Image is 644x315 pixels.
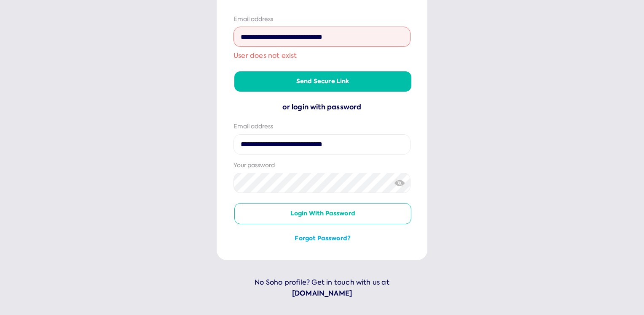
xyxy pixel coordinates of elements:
[233,50,411,61] span: User does not exist
[234,203,411,224] button: Login with password
[233,102,411,113] div: or login with password
[217,288,427,299] a: [DOMAIN_NAME]
[234,234,411,243] button: Forgot password?
[233,122,411,131] div: Email address
[234,71,411,92] button: Send secure link
[217,277,427,299] p: No Soho profile? Get in touch with us at
[233,15,411,24] div: Email address
[233,161,411,170] div: Your password
[394,179,405,187] img: eye-crossed.svg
